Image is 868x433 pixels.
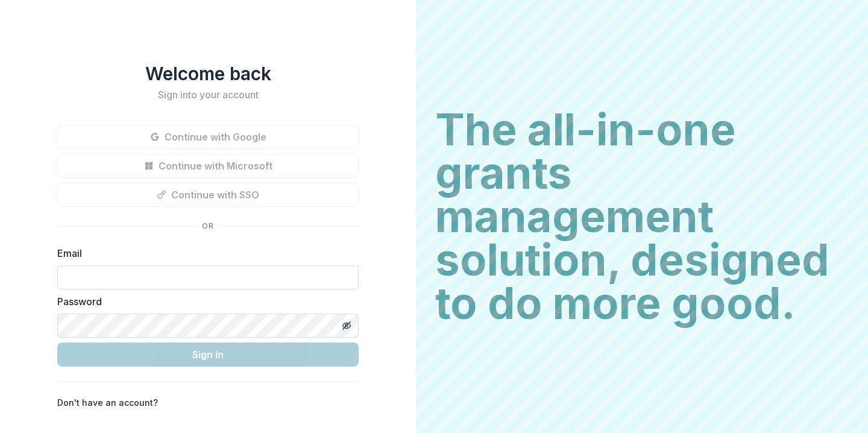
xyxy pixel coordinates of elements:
[57,183,359,207] button: Continue with SSO
[57,396,158,409] p: Don't have an account?
[57,89,359,101] h2: Sign into your account
[57,246,351,261] label: Email
[57,154,359,178] button: Continue with Microsoft
[337,316,356,335] button: Toggle password visibility
[57,125,359,149] button: Continue with Google
[57,343,359,367] button: Sign In
[57,63,359,84] h1: Welcome back
[57,294,351,309] label: Password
